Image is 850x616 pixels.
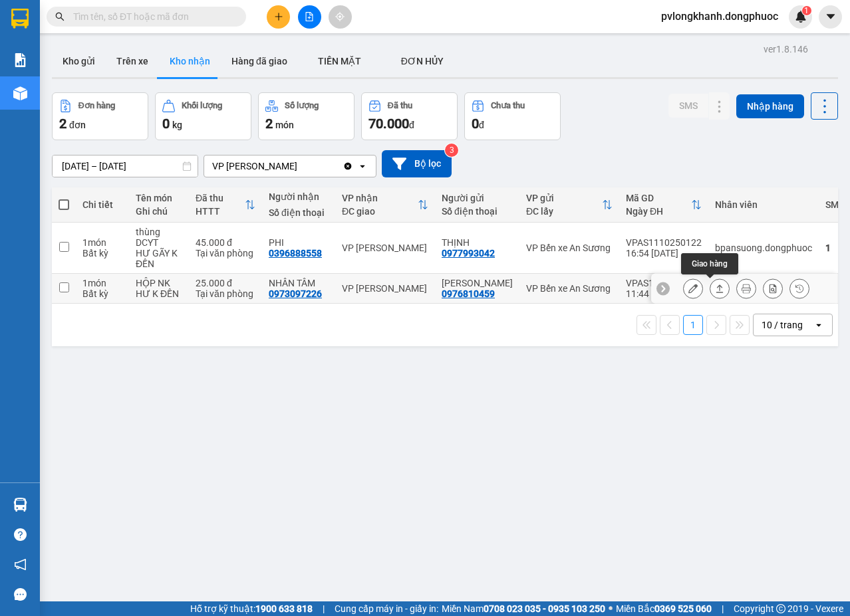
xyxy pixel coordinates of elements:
[626,206,691,217] div: Ngày ĐH
[155,92,251,140] button: Khối lượng0kg
[715,243,812,253] div: bpansuong.dongphuoc
[368,116,409,132] span: 70.000
[442,248,495,258] div: 0977993042
[681,253,738,274] div: Giao hàng
[626,288,702,299] div: 11:44 [DATE]
[14,588,27,601] span: message
[55,12,65,21] span: search
[105,59,163,67] span: Hotline: 19001152
[813,320,824,330] svg: open
[221,45,298,77] button: Hàng đã giao
[442,601,605,616] span: Miền Nam
[335,12,345,21] span: aim
[804,6,809,15] span: 1
[298,5,321,29] button: file-add
[764,42,808,56] div: ver 1.8.146
[182,101,222,110] div: Khối lượng
[162,116,170,132] span: 0
[722,601,724,616] span: |
[196,278,255,288] div: 25.000 đ
[105,7,182,19] strong: ĐỒNG PHƯỚC
[335,187,435,223] th: Toggle SortBy
[472,116,479,132] span: 0
[82,248,122,258] div: Bất kỳ
[196,237,255,248] div: 45.000 đ
[795,11,807,23] img: icon-new-feature
[255,603,313,614] strong: 1900 633 818
[305,12,314,21] span: file-add
[626,237,702,248] div: VPAS1110250122
[78,101,115,110] div: Đơn hàng
[609,606,613,611] span: ⚪️
[106,45,159,77] button: Trên xe
[267,5,290,29] button: plus
[825,11,837,23] span: caret-down
[190,601,313,616] span: Hỗ trợ kỹ thuật:
[159,45,221,77] button: Kho nhận
[736,94,804,118] button: Nhập hàng
[269,278,329,288] div: NHÂN TÂM
[14,558,27,571] span: notification
[73,9,230,24] input: Tìm tên, số ĐT hoặc mã đơn
[285,101,319,110] div: Số lượng
[342,206,418,217] div: ĐC giao
[13,53,27,67] img: solution-icon
[342,283,428,294] div: VP [PERSON_NAME]
[53,155,198,177] input: Select a date range.
[616,601,712,616] span: Miền Bắc
[388,101,412,110] div: Đã thu
[626,278,702,288] div: VPAS1110250057
[36,72,163,82] span: -----------------------------------------
[710,278,730,298] div: Giao hàng
[189,187,262,223] th: Toggle SortBy
[442,237,513,248] div: THỊNH
[762,318,803,332] div: 10 / trang
[11,9,29,29] img: logo-vxr
[335,601,438,616] span: Cung cấp máy in - giấy in:
[136,248,182,269] div: HƯ GÃY K ĐỀN
[825,199,844,210] div: SMS
[802,6,811,15] sup: 1
[491,101,525,110] div: Chưa thu
[442,206,513,217] div: Số điện thoại
[650,8,789,25] span: pvlongkhanh.dongphuoc
[342,243,428,253] div: VP [PERSON_NAME]
[82,199,122,210] div: Chi tiết
[13,86,27,100] img: warehouse-icon
[357,161,368,171] svg: open
[715,199,812,210] div: Nhân viên
[136,227,182,248] div: thùng DCYT
[668,94,708,118] button: SMS
[69,120,86,130] span: đơn
[626,248,702,258] div: 16:54 [DATE]
[269,207,329,218] div: Số điện thoại
[442,278,513,288] div: PHÚC HÂN
[59,116,67,132] span: 2
[626,193,691,203] div: Mã GD
[519,187,619,223] th: Toggle SortBy
[5,8,64,66] img: logo
[361,92,458,140] button: Đã thu70.000đ
[269,237,329,248] div: PHI
[275,120,294,130] span: món
[196,193,245,203] div: Đã thu
[442,288,495,299] div: 0976810459
[269,191,329,202] div: Người nhận
[67,84,140,94] span: VPLK1210250002
[196,206,245,217] div: HTTT
[683,315,703,335] button: 1
[526,283,613,294] div: VP Bến xe An Sương
[274,12,283,21] span: plus
[654,603,712,614] strong: 0369 525 060
[4,86,139,94] span: [PERSON_NAME]:
[265,116,273,132] span: 2
[136,288,182,299] div: HƯ K ĐỀN
[14,528,27,541] span: question-circle
[136,206,182,217] div: Ghi chú
[82,288,122,299] div: Bất kỳ
[82,237,122,248] div: 1 món
[409,120,414,130] span: đ
[136,193,182,203] div: Tên món
[196,288,255,299] div: Tại văn phòng
[318,56,361,66] span: TIỀN MẶT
